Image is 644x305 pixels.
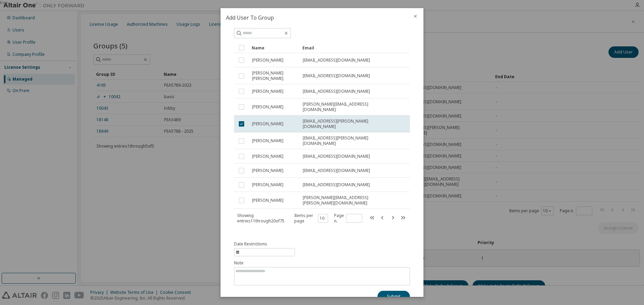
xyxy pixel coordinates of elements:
[252,89,283,94] span: [PERSON_NAME]
[303,154,370,159] span: [EMAIL_ADDRESS][DOMAIN_NAME]
[303,118,398,129] span: [EMAIL_ADDRESS][PERSON_NAME][DOMAIN_NAME]
[252,121,283,127] span: [PERSON_NAME]
[303,168,370,173] span: [EMAIL_ADDRESS][DOMAIN_NAME]
[252,154,283,159] span: [PERSON_NAME]
[303,182,370,188] span: [EMAIL_ADDRESS][DOMAIN_NAME]
[303,58,370,63] span: [EMAIL_ADDRESS][DOMAIN_NAME]
[252,138,283,144] span: [PERSON_NAME]
[252,70,297,81] span: [PERSON_NAME] [PERSON_NAME]
[303,102,398,112] span: [PERSON_NAME][EMAIL_ADDRESS][DOMAIN_NAME]
[302,42,398,53] div: Email
[377,291,410,302] button: Submit
[252,182,283,188] span: [PERSON_NAME]
[252,198,283,203] span: [PERSON_NAME]
[303,89,370,94] span: [EMAIL_ADDRESS][DOMAIN_NAME]
[252,104,283,110] span: [PERSON_NAME]
[294,213,328,224] span: Items per page
[234,260,410,266] label: Note
[413,14,418,19] button: close
[303,135,398,146] span: [EMAIL_ADDRESS][PERSON_NAME][DOMAIN_NAME]
[334,213,362,224] span: Page n.
[237,213,284,224] span: Showing entries 11 through 20 of 75
[252,58,283,63] span: [PERSON_NAME]
[303,195,398,206] span: [PERSON_NAME][EMAIL_ADDRESS][PERSON_NAME][DOMAIN_NAME]
[234,241,295,256] button: information
[221,8,407,27] h2: Add User To Group
[252,42,297,53] div: Name
[320,216,326,221] button: 10
[234,241,267,247] span: Date Restrictions
[252,168,283,173] span: [PERSON_NAME]
[303,73,370,79] span: [EMAIL_ADDRESS][DOMAIN_NAME]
